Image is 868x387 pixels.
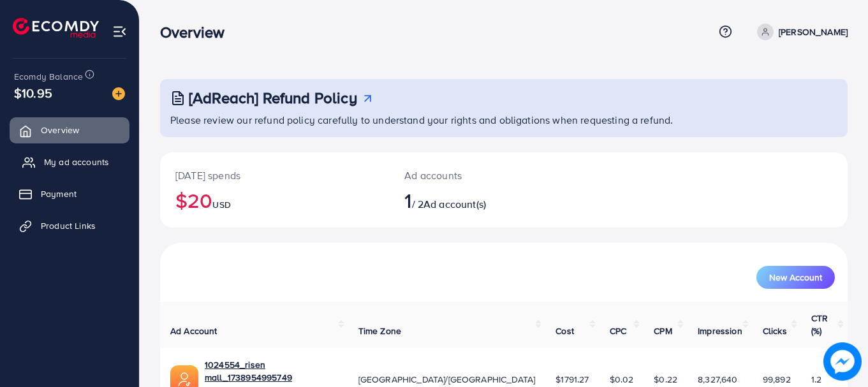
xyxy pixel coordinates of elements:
span: CPM [654,325,672,337]
span: 1 [404,186,411,215]
span: Ecomdy Balance [14,70,83,83]
span: CPC [610,325,626,337]
span: Ad account(s) [423,197,486,211]
span: [GEOGRAPHIC_DATA]/[GEOGRAPHIC_DATA] [358,373,536,386]
h3: [AdReach] Refund Policy [189,89,357,107]
span: $0.02 [610,373,634,386]
span: Overview [41,124,79,136]
span: USD [212,198,230,211]
span: Impression [698,325,742,337]
a: Overview [10,117,129,143]
a: My ad accounts [10,149,129,175]
img: image [112,87,125,100]
p: Please review our refund policy carefully to understand your rights and obligations when requesti... [170,112,840,128]
span: 1.2 [811,373,821,386]
span: 8,327,640 [698,373,737,386]
span: $10.95 [14,84,52,102]
span: New Account [769,273,822,282]
a: Payment [10,181,129,207]
button: New Account [756,266,835,289]
span: $1791.27 [555,373,589,386]
span: Time Zone [358,325,401,337]
span: Ad Account [170,325,217,337]
img: logo [13,18,99,38]
p: Ad accounts [404,168,546,183]
h2: / 2 [404,188,546,212]
a: Product Links [10,213,129,238]
a: 1024554_risen mall_1738954995749 [205,358,338,384]
span: Payment [41,187,77,200]
span: Cost [555,325,574,337]
p: [PERSON_NAME] [779,24,848,40]
span: CTR (%) [811,312,828,337]
span: Clicks [763,325,787,337]
img: menu [112,24,127,39]
span: 99,892 [763,373,791,386]
span: Product Links [41,219,96,232]
img: image [824,343,862,381]
h3: Overview [160,23,235,41]
span: $0.22 [654,373,677,386]
h2: $20 [175,188,374,212]
p: [DATE] spends [175,168,374,183]
a: [PERSON_NAME] [752,24,848,40]
span: My ad accounts [44,156,109,168]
